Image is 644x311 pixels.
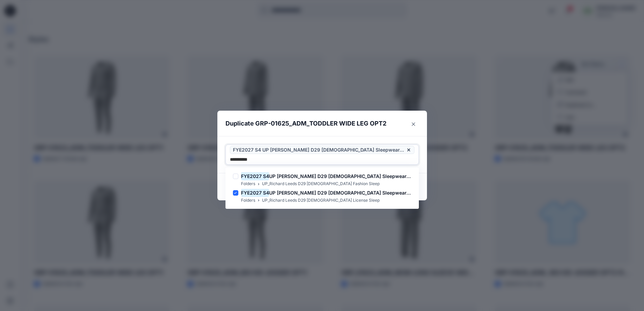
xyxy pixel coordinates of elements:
[269,190,425,196] span: UP [PERSON_NAME] D29 [DEMOGRAPHIC_DATA] Sleepwear-license
[225,119,386,128] p: Duplicate GRP-01625_ADM_TODDLER WIDE LEG OPT2
[233,146,405,154] span: FYE2027 S4 UP [PERSON_NAME] D29 [DEMOGRAPHIC_DATA] Sleepwear-license
[241,188,269,197] mark: FYE2027 S4
[262,197,380,204] p: UP_Richard Leeds D29 [DEMOGRAPHIC_DATA] License Sleep
[262,180,380,187] p: UP_Richard Leeds D29 [DEMOGRAPHIC_DATA] Fashion Sleep
[269,173,428,179] span: UP [PERSON_NAME] D29 [DEMOGRAPHIC_DATA] Sleepwear-fashion.
[241,172,269,181] mark: FYE2027 S4
[241,180,255,187] p: Folders
[241,197,255,204] p: Folders
[408,119,419,130] button: Close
